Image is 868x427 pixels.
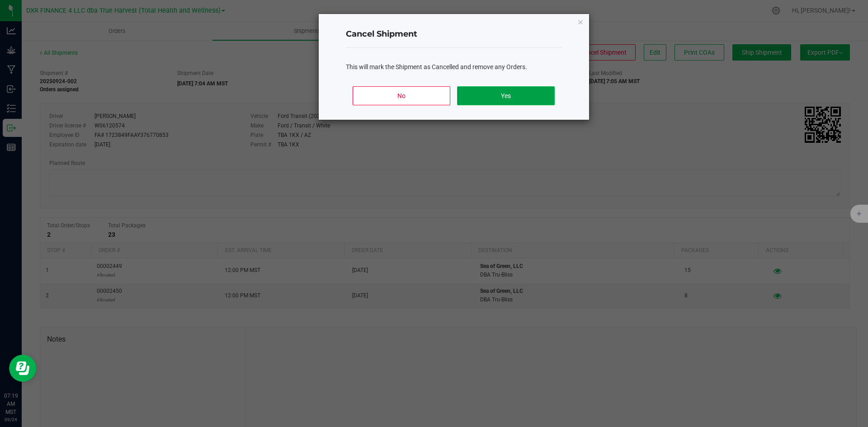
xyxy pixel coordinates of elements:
[346,62,562,72] p: This will mark the Shipment as Cancelled and remove any Orders.
[457,86,554,105] button: Yes
[9,355,36,382] iframe: Resource center
[353,86,450,105] button: No
[577,16,584,27] button: Close
[346,28,562,40] h4: Cancel Shipment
